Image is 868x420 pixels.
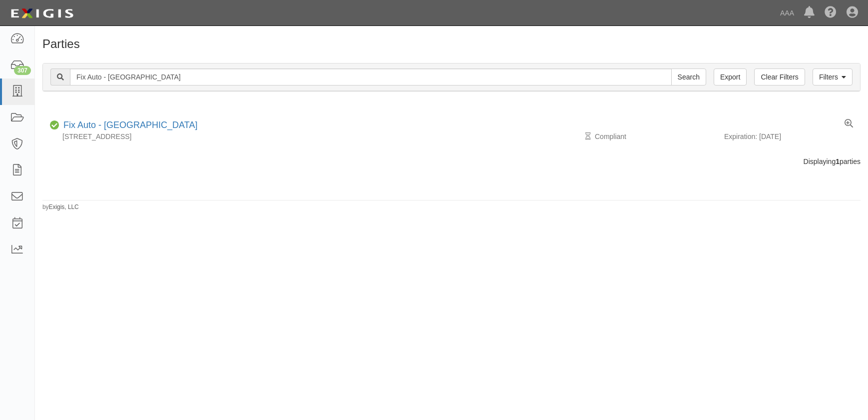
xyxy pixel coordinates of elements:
img: logo-5460c22ac91f19d4615b14bd174203de0afe785f0fc80cf4dbbc73dc1793850b.png [7,4,76,22]
a: AAA [775,3,799,23]
small: by [42,203,79,211]
i: Pending Review [585,133,591,140]
input: Search [70,68,672,85]
a: Fix Auto - [GEOGRAPHIC_DATA] [63,120,197,130]
div: Compliant [588,131,724,141]
i: Help Center - Complianz [825,7,837,19]
div: Expiration: [DATE] [724,131,861,141]
a: Filters [813,68,853,85]
a: Exigis, LLC [49,203,79,210]
b: 1 [836,157,840,165]
input: Search [671,68,706,85]
div: 307 [14,66,31,75]
a: View results summary [845,119,853,129]
a: Export [714,68,747,85]
div: Displaying parties [35,156,868,166]
a: Clear Filters [754,68,805,85]
h1: Parties [42,37,861,50]
div: [STREET_ADDRESS] [42,131,588,141]
div: Fix Auto - San Diego [59,119,197,132]
i: Compliant [50,122,59,129]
